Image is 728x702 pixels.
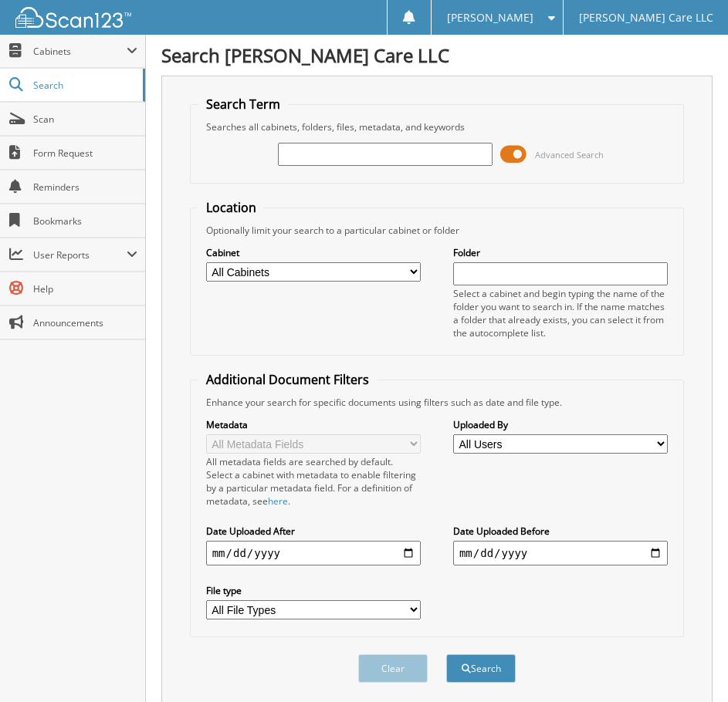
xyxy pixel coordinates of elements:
label: Cabinet [206,246,421,259]
label: File type [206,584,421,597]
span: Form Request [33,147,137,160]
label: Date Uploaded Before [453,525,668,538]
a: here [268,494,288,508]
legend: Additional Document Filters [198,371,377,388]
label: Uploaded By [453,418,668,431]
span: Scan [33,113,137,126]
span: [PERSON_NAME] [447,13,533,22]
span: User Reports [33,248,127,262]
span: Announcements [33,316,137,329]
iframe: Chat Widget [651,628,728,702]
div: Searches all cabinets, folders, files, metadata, and keywords [198,120,676,133]
label: Metadata [206,418,421,431]
legend: Location [198,199,264,216]
legend: Search Term [198,96,288,113]
span: Bookmarks [33,214,137,228]
span: Reminders [33,181,137,194]
span: Advanced Search [535,149,604,160]
img: scan123-logo-white.svg [15,7,131,28]
span: Cabinets [33,45,127,58]
div: Optionally limit your search to a particular cabinet or folder [198,224,676,237]
span: Search [33,79,135,92]
div: Select a cabinet and begin typing the name of the folder you want to search in. If the name match... [453,287,668,339]
label: Folder [453,246,668,259]
input: start [206,541,421,565]
span: Help [33,282,137,295]
div: All metadata fields are searched by default. Select a cabinet with metadata to enable filtering b... [206,455,421,508]
div: Enhance your search for specific documents using filters such as date and file type. [198,396,676,409]
input: end [453,541,668,565]
span: [PERSON_NAME] Care LLC [579,13,713,22]
button: Clear [358,654,428,683]
button: Search [446,654,516,683]
h1: Search [PERSON_NAME] Care LLC [161,42,713,68]
label: Date Uploaded After [206,525,421,538]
